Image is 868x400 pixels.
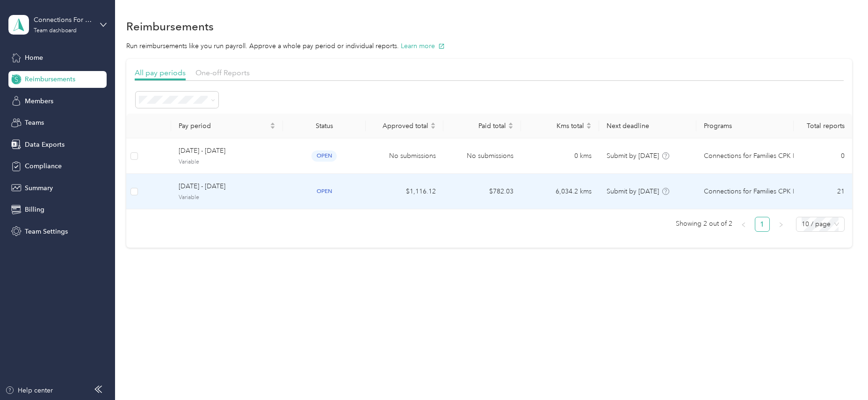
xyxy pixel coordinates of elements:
[171,114,283,138] th: Pay period
[270,125,275,130] span: caret-down
[311,186,337,197] span: open
[704,151,818,161] span: Connections for Families CPK Program
[599,114,696,138] th: Next deadline
[179,122,268,130] span: Pay period
[521,138,599,174] td: 0 kms
[179,181,275,192] span: [DATE] - [DATE]
[25,227,68,236] span: Team Settings
[366,138,443,174] td: No submissions
[755,217,769,231] a: 1
[25,140,65,150] span: Data Exports
[586,121,592,127] span: caret-up
[373,122,428,130] span: Approved total
[270,121,275,127] span: caret-up
[430,121,436,127] span: caret-up
[126,41,852,51] p: Run reimbursements like you run payroll. Approve a whole pay period or individual reports.
[443,114,521,138] th: Paid total
[25,161,62,171] span: Compliance
[401,41,445,51] button: Learn more
[704,186,818,197] span: Connections for Families CPK Program
[528,122,584,130] span: Kms total
[25,53,43,63] span: Home
[366,174,443,209] td: $1,116.12
[521,174,599,209] td: 6,034.2 kms
[586,125,592,130] span: caret-down
[34,15,92,25] div: Connections For Families Society
[741,222,746,228] span: left
[126,21,214,31] h1: Reimbursements
[195,68,250,77] span: One-off Reports
[290,122,358,130] div: Status
[736,217,751,232] button: left
[508,121,514,127] span: caret-up
[366,114,443,138] th: Approved total
[508,125,514,130] span: caret-down
[676,217,732,231] span: Showing 2 out of 2
[816,348,868,400] iframe: Everlance-gr Chat Button Frame
[451,122,506,130] span: Paid total
[443,174,521,209] td: $782.03
[696,114,794,138] th: Programs
[755,217,770,232] li: 1
[5,386,53,395] button: Help center
[736,217,751,232] li: Previous Page
[430,125,436,130] span: caret-down
[794,138,852,174] td: 0
[796,217,845,232] div: Page Size
[607,187,659,195] span: Submit by [DATE]
[179,146,275,156] span: [DATE] - [DATE]
[25,74,75,84] span: Reimbursements
[179,193,275,202] span: Variable
[34,28,77,34] div: Team dashboard
[25,205,44,214] span: Billing
[179,158,275,166] span: Variable
[778,222,784,228] span: right
[802,217,839,231] span: 10 / page
[794,174,852,209] td: 21
[443,138,521,174] td: No submissions
[25,183,53,193] span: Summary
[135,68,186,77] span: All pay periods
[25,118,44,128] span: Teams
[25,96,53,106] span: Members
[607,152,659,160] span: Submit by [DATE]
[774,217,788,232] button: right
[794,114,852,138] th: Total reports
[774,217,788,232] li: Next Page
[521,114,599,138] th: Kms total
[311,150,337,161] span: open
